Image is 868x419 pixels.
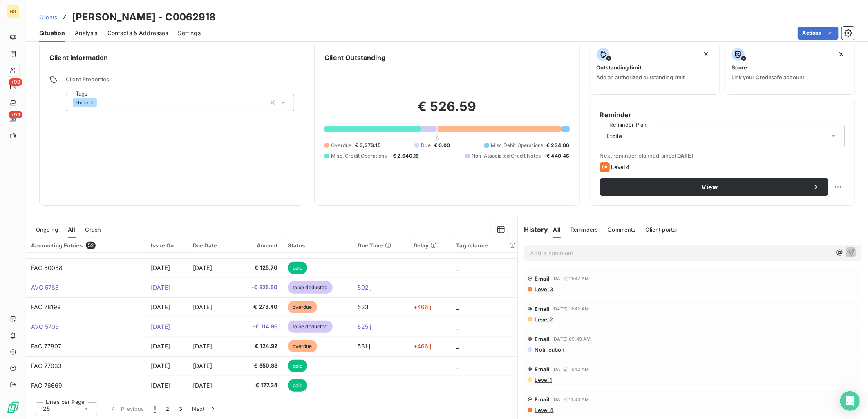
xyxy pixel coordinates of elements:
[358,323,371,330] span: 525 j
[149,400,161,417] button: 1
[552,367,589,372] span: [DATE] 11:42 AM
[39,14,57,20] span: Clients
[472,152,541,160] span: Non-Associated Credit Notes
[31,242,141,249] div: Accounting Entries
[414,303,432,310] span: +466 j
[151,264,170,271] span: [DATE]
[9,78,22,86] span: +99
[390,152,419,160] span: -€ 2,640.16
[151,382,170,389] span: [DATE]
[675,152,694,159] span: [DATE]
[331,142,351,149] span: Overdue
[39,29,65,37] span: Situation
[535,366,550,372] span: Email
[288,321,333,333] span: to be deducted
[456,264,459,271] span: _
[151,242,183,249] div: Issue On
[31,303,61,310] span: FAC 78199
[414,242,447,249] div: Delay
[552,397,589,402] span: [DATE] 11:43 AM
[151,323,170,330] span: [DATE]
[358,303,372,310] span: 523 j
[552,276,589,281] span: [DATE] 11:42 AM
[414,343,432,350] span: +466 j
[193,303,212,310] span: [DATE]
[570,226,598,233] span: Reminders
[358,284,372,291] span: 502 j
[193,264,212,271] span: [DATE]
[31,382,62,389] span: FAC 76669
[590,42,720,95] button: Outstanding limitAdd an authorized outstanding limit
[434,142,450,149] span: € 0.00
[646,226,677,233] span: Client portal
[600,152,845,159] span: Next reminder planned since
[193,362,212,369] span: [DATE]
[193,343,212,350] span: [DATE]
[553,226,561,233] span: All
[36,226,58,233] span: Ongoing
[597,74,685,80] span: Add an authorized outstanding limit
[9,111,22,118] span: +99
[31,343,61,350] span: FAC 77807
[534,316,553,323] span: Level 2
[534,286,553,292] span: Level 3
[544,152,569,160] span: -€ 440.46
[7,401,20,414] img: Logo LeanPay
[31,264,63,271] span: FAC 80088
[75,100,88,105] span: Etoile
[31,362,62,369] span: FAC 77033
[237,264,278,272] span: € 125.70
[49,53,294,62] h6: Client information
[237,362,278,370] span: € 650.88
[607,132,622,140] span: Etoile
[107,29,168,37] span: Contacts & Addresses
[331,152,387,160] span: Misc. Credit Operations
[7,5,20,18] div: GS
[552,337,591,341] span: [DATE] 09:49 AM
[151,362,170,369] span: [DATE]
[31,323,59,330] span: AVC 5703
[456,323,459,330] span: _
[355,142,380,149] span: € 3,373.15
[104,400,149,417] button: Previous
[324,98,569,123] h2: € 526.59
[456,303,459,310] span: _
[193,382,212,389] span: [DATE]
[732,64,747,71] span: Score
[288,262,308,274] span: paid
[840,391,860,411] div: Open Intercom Messenger
[535,275,550,282] span: Email
[151,284,170,291] span: [DATE]
[597,64,642,71] span: Outstanding limit
[610,184,810,190] span: View
[798,27,839,40] button: Actions
[161,400,174,417] button: 2
[600,110,845,120] h6: Reminder
[534,346,565,353] span: Notification
[324,53,385,62] h6: Client Outstanding
[237,381,278,390] span: € 177.24
[600,178,828,196] button: View
[358,343,371,350] span: 531 j
[237,303,278,311] span: € 278.40
[85,226,101,233] span: Graph
[552,306,589,311] span: [DATE] 11:42 AM
[288,340,317,352] span: overdue
[75,29,97,37] span: Analysis
[456,382,459,389] span: _
[358,242,404,249] div: Due Time
[535,396,550,403] span: Email
[237,323,278,331] span: -€ 114.96
[535,305,550,312] span: Email
[188,400,222,417] button: Next
[518,225,548,234] h6: History
[39,13,57,21] a: Clients
[608,226,636,233] span: Comments
[456,343,459,350] span: _
[151,343,170,350] span: [DATE]
[534,377,552,383] span: Level 1
[68,226,75,233] span: All
[546,142,569,149] span: € 234.06
[288,301,317,313] span: overdue
[193,242,227,249] div: Due Date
